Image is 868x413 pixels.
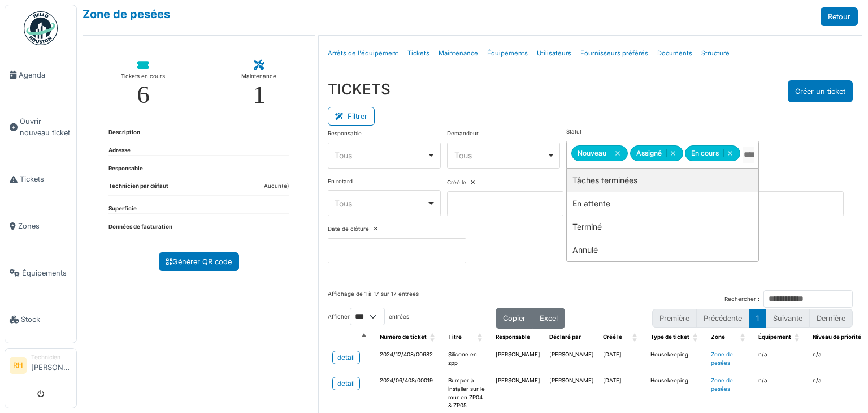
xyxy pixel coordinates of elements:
[337,378,355,389] div: detail
[545,346,598,372] td: [PERSON_NAME]
[821,7,858,26] a: Retour
[740,329,747,346] span: Zone: Activate to sort
[749,309,766,328] button: 1
[24,11,58,45] img: Badge_color-CXgf-gQk.svg
[653,40,697,67] a: Documents
[10,357,27,374] li: RH
[328,225,369,234] label: Date de clôture
[328,130,362,138] label: Responsable
[652,309,853,328] nav: pagination
[5,51,76,98] a: Agenda
[31,353,72,377] li: [PERSON_NAME]
[496,308,533,329] button: Copier
[723,149,736,157] button: Remove item: 'ongoing'
[567,215,758,238] div: Terminé
[335,149,427,161] div: Tous
[576,40,653,67] a: Fournisseurs préférés
[567,192,758,215] div: En attente
[31,353,72,362] div: Technicien
[253,82,266,107] div: 1
[332,351,360,364] a: detail
[603,334,622,340] span: Créé le
[337,352,355,363] div: detail
[332,377,360,390] a: detail
[380,334,427,340] span: Numéro de ticket
[430,329,437,346] span: Numéro de ticket: Activate to sort
[496,334,530,340] span: Responsable
[611,149,624,157] button: Remove item: 'new'
[108,147,131,155] dt: Adresse
[795,329,801,346] span: Équipement: Activate to sort
[328,107,375,126] button: Filtrer
[434,40,483,67] a: Maintenance
[19,70,72,80] span: Agenda
[232,51,285,117] a: Maintenance 1
[108,223,172,231] dt: Données de facturation
[483,40,532,67] a: Équipements
[598,346,646,372] td: [DATE]
[328,178,353,186] label: En retard
[447,130,479,138] label: Demandeur
[724,295,759,304] label: Rechercher :
[491,346,545,372] td: [PERSON_NAME]
[137,82,150,107] div: 6
[108,205,137,213] dt: Superficie
[112,51,174,117] a: Tickets en cours 6
[335,197,427,209] div: Tous
[448,334,462,340] span: Titre
[323,40,403,67] a: Arrêts de l'équipement
[444,346,491,372] td: Silicone en zpp
[21,314,72,325] span: Stock
[108,182,168,195] dt: Technicien par défaut
[5,203,76,249] a: Zones
[788,80,853,102] button: Créer un ticket
[532,308,565,329] button: Excel
[650,334,689,340] span: Type de ticket
[758,334,791,340] span: Équipement
[754,346,808,372] td: n/a
[693,329,700,346] span: Type de ticket: Activate to sort
[20,116,72,137] span: Ouvrir nouveau ticket
[566,128,581,136] label: Statut
[5,296,76,343] a: Stock
[5,98,76,156] a: Ouvrir nouveau ticket
[18,221,72,231] span: Zones
[375,346,444,372] td: 2024/12/408/00682
[549,334,581,340] span: Déclaré par
[478,329,484,346] span: Titre: Activate to sort
[532,40,576,67] a: Utilisateurs
[697,40,734,67] a: Structure
[241,71,276,82] div: Maintenance
[813,334,861,340] span: Niveau de priorité
[711,351,733,366] a: Zone de pesées
[454,149,546,161] div: Tous
[685,145,740,161] div: En cours
[108,165,143,173] dt: Responsable
[350,308,385,325] select: Afficherentrées
[83,7,170,21] a: Zone de pesées
[567,169,758,192] div: Tâches terminées
[666,149,679,157] button: Remove item: 'assigned'
[447,179,466,187] label: Créé le
[630,145,683,161] div: Assigné
[646,346,706,372] td: Housekeeping
[632,329,639,346] span: Créé le: Activate to sort
[711,377,733,392] a: Zone de pesées
[10,353,72,380] a: RH Technicien[PERSON_NAME]
[743,147,754,163] input: Tous
[328,308,409,325] label: Afficher entrées
[567,238,758,261] div: Annulé
[159,252,239,271] a: Générer QR code
[121,71,165,82] div: Tickets en cours
[108,128,140,137] dt: Description
[540,314,558,322] span: Excel
[20,174,72,184] span: Tickets
[328,80,390,98] h3: TICKETS
[503,314,526,322] span: Copier
[5,249,76,296] a: Équipements
[328,290,419,308] div: Affichage de 1 à 17 sur 17 entrées
[571,145,628,161] div: Nouveau
[22,268,72,278] span: Équipements
[5,156,76,203] a: Tickets
[264,182,289,191] dd: Aucun(e)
